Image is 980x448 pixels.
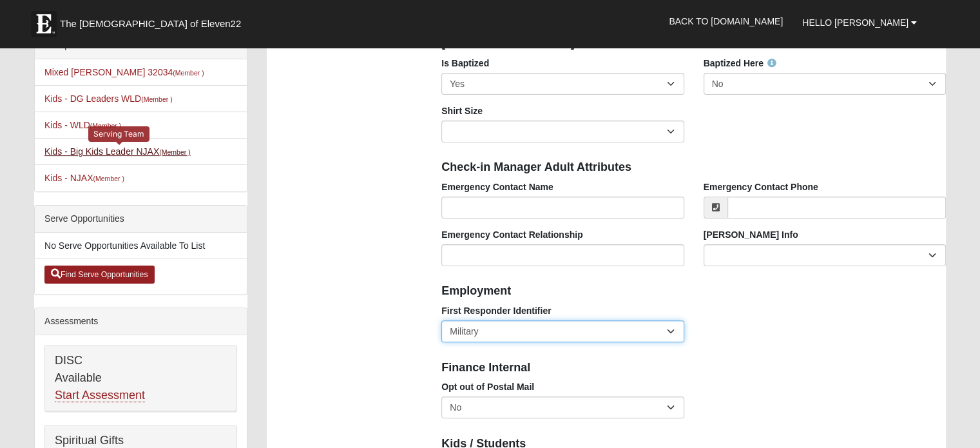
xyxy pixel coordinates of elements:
[60,17,241,30] span: The [DEMOGRAPHIC_DATA] of Eleven22
[31,11,57,37] img: Eleven22 logo
[93,175,124,182] small: (Member )
[159,148,190,156] small: (Member )
[441,380,534,393] label: Opt out of Postal Mail
[441,228,582,241] label: Emergency Contact Relationship
[44,173,124,183] a: Kids - NJAX(Member )
[441,57,489,70] label: Is Baptized
[173,69,204,77] small: (Member )
[659,5,793,37] a: Back to [DOMAIN_NAME]
[44,266,155,284] a: Find Serve Opportunities
[44,120,121,130] a: Kids - WLD(Member )
[704,228,798,241] label: [PERSON_NAME] Info
[793,6,927,39] a: Hello [PERSON_NAME]
[90,122,121,130] small: (Member )
[35,233,247,259] li: No Serve Opportunities Available To List
[141,95,172,103] small: (Member )
[704,57,776,70] label: Baptized Here
[35,206,247,233] div: Serve Opportunities
[55,389,145,402] a: Start Assessment
[44,93,173,104] a: Kids - DG Leaders WLD(Member )
[802,17,908,28] span: Hello [PERSON_NAME]
[44,146,191,157] a: Kids - Big Kids Leader NJAX(Member )
[441,361,946,375] h4: Finance Internal
[441,104,483,117] label: Shirt Size
[704,180,818,193] label: Emergency Contact Phone
[44,67,204,77] a: Mixed [PERSON_NAME] 32034(Member )
[441,161,946,175] h4: Check-in Manager Adult Attributes
[45,346,236,411] div: DISC Available
[88,126,149,141] div: Serving Team
[441,180,553,193] label: Emergency Contact Name
[24,5,282,37] a: The [DEMOGRAPHIC_DATA] of Eleven22
[441,284,946,298] h4: Employment
[35,308,247,335] div: Assessments
[441,304,551,317] label: First Responder Identifier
